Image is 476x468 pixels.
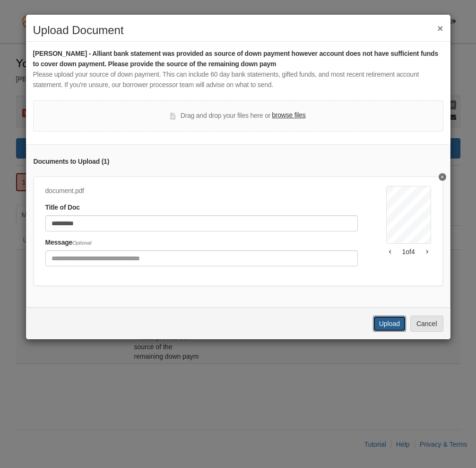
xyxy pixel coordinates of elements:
[437,23,443,33] button: ×
[33,24,443,36] h2: Upload Document
[170,110,305,122] div: Drag and drop your files here or
[272,110,305,121] label: browse files
[386,247,431,256] div: 1 of 4
[45,215,358,231] input: Document Title
[45,238,92,248] label: Message
[45,203,80,213] label: Title of Doc
[33,70,443,90] div: Please upload your source of down payment. This can include 60 day bank statements, gifted funds,...
[34,157,443,167] div: Documents to Upload ( 1 )
[45,186,358,196] div: document.pdf
[45,250,358,266] input: Include any comments on this document
[373,316,406,332] button: Upload
[33,49,443,70] div: [PERSON_NAME] - Alliant bank statement was provided as source of down payment however account doe...
[72,240,91,246] span: Optional
[410,316,443,332] button: Cancel
[439,173,446,181] button: Delete statement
